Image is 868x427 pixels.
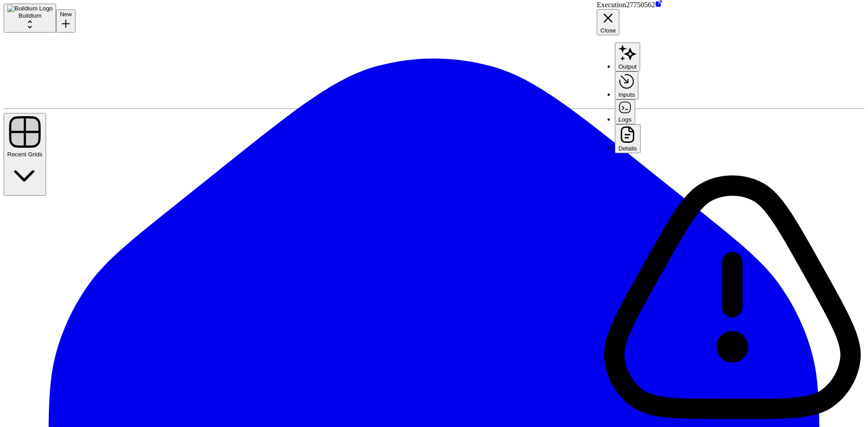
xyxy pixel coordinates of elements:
button: Inputs [615,71,638,99]
button: Logs [615,99,635,124]
button: Close [597,9,619,35]
button: New [56,9,75,33]
span: Close [600,27,616,34]
button: Output [615,42,640,71]
span: New [60,11,72,18]
button: Workspace: Buildium [4,4,56,33]
img: Buildium Logo [7,5,52,12]
button: Details [615,124,641,154]
span: Buildium [19,12,42,19]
